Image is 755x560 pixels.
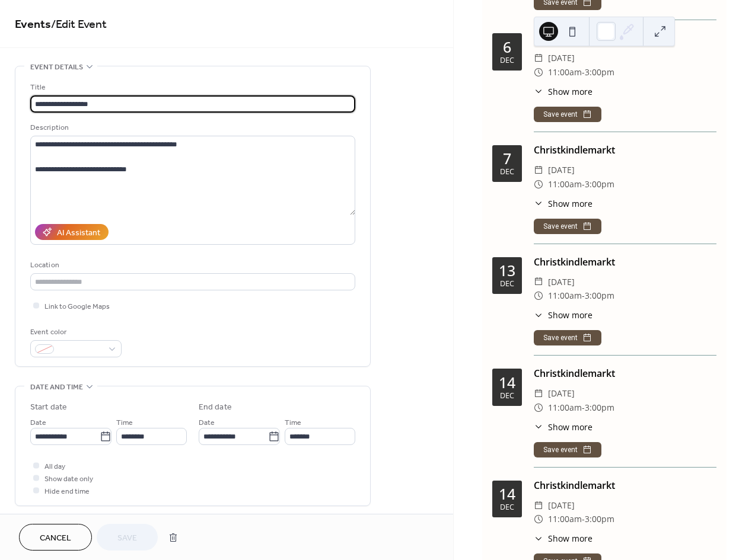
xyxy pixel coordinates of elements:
[548,51,575,65] span: [DATE]
[582,401,585,415] span: -
[116,417,133,429] span: Time
[30,326,119,338] div: Event color
[548,421,592,433] span: Show more
[548,386,575,401] span: [DATE]
[534,289,543,303] div: ​
[19,524,92,551] button: Cancel
[548,512,582,526] span: 11:00am
[548,309,592,321] span: Show more
[534,255,716,269] div: Christkindlemarkt
[548,65,582,79] span: 11:00am
[585,177,614,191] span: 3:00pm
[548,163,575,177] span: [DATE]
[548,85,592,98] span: Show more
[500,57,514,65] div: Dec
[585,401,614,415] span: 3:00pm
[30,81,353,94] div: Title
[534,219,601,234] button: Save event
[499,487,515,501] div: 14
[500,168,514,176] div: Dec
[582,65,585,79] span: -
[534,532,543,545] div: ​
[534,143,716,157] div: Christkindlemarkt
[35,224,109,240] button: AI Assistant
[30,61,83,73] span: Event details
[534,309,592,321] button: ​Show more
[582,512,585,526] span: -
[582,177,585,191] span: -
[44,485,90,498] span: Hide end time
[534,401,543,415] div: ​
[534,85,543,98] div: ​
[44,460,65,473] span: All day
[534,51,543,65] div: ​
[30,259,353,271] div: Location
[548,289,582,303] span: 11:00am
[500,280,514,288] div: Dec
[534,197,543,210] div: ​
[548,177,582,191] span: 11:00am
[500,392,514,400] div: Dec
[500,504,514,511] div: Dec
[534,478,716,492] div: Christkindlemarkt
[503,40,511,55] div: 6
[534,386,543,401] div: ​
[534,309,543,321] div: ​
[51,13,107,36] span: / Edit Event
[534,442,601,457] button: Save event
[585,512,614,526] span: 3:00pm
[199,417,215,429] span: Date
[585,289,614,303] span: 3:00pm
[499,375,515,390] div: 14
[534,532,592,545] button: ​Show more
[585,65,614,79] span: 3:00pm
[30,381,83,393] span: Date and time
[582,289,585,303] span: -
[534,498,543,513] div: ​
[534,197,592,210] button: ​Show more
[548,498,575,513] span: [DATE]
[534,421,592,433] button: ​Show more
[44,300,110,313] span: Link to Google Maps
[499,263,515,278] div: 13
[30,121,353,134] div: Description
[534,330,601,345] button: Save event
[534,163,543,177] div: ​
[285,417,301,429] span: Time
[534,421,543,433] div: ​
[534,65,543,79] div: ​
[534,275,543,289] div: ​
[548,532,592,545] span: Show more
[534,512,543,526] div: ​
[44,473,93,485] span: Show date only
[548,401,582,415] span: 11:00am
[15,13,51,36] a: Events
[534,85,592,98] button: ​Show more
[30,401,67,414] div: Start date
[199,401,232,414] div: End date
[30,417,46,429] span: Date
[40,532,71,545] span: Cancel
[503,151,511,166] div: 7
[534,107,601,122] button: Save event
[534,177,543,191] div: ​
[534,366,716,380] div: Christkindlemarkt
[548,197,592,210] span: Show more
[548,275,575,289] span: [DATE]
[57,227,100,239] div: AI Assistant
